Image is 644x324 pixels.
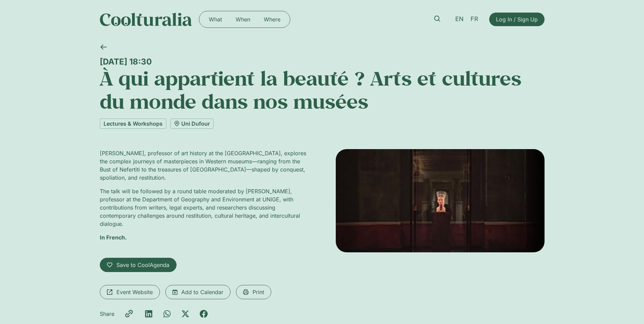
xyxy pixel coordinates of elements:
[496,15,538,23] span: Log In / Sign Up
[236,285,271,299] a: Print
[170,119,214,129] a: Uni Dufour
[116,288,153,296] span: Event Website
[100,119,166,129] a: Lectures & Workshops
[253,288,264,296] span: Print
[100,149,309,182] p: [PERSON_NAME], professor of art history at the [GEOGRAPHIC_DATA], explores the complex journeys o...
[100,67,545,113] h1: À qui appartient la beauté ? Arts et cultures du monde dans nos musées
[165,285,231,299] a: Add to Calendar
[257,14,287,25] a: Where
[471,16,478,23] span: FR
[100,234,127,241] strong: In French.
[452,14,467,24] a: EN
[200,310,208,318] div: Share on facebook
[100,57,545,67] div: [DATE] 18:30
[181,310,189,318] div: Share on x-twitter
[100,187,309,228] p: The talk will be followed by a round table moderated by [PERSON_NAME], professor at the Departmen...
[467,14,482,24] a: FR
[163,310,171,318] div: Share on whatsapp
[100,285,160,299] a: Event Website
[489,13,545,26] a: Log In / Sign Up
[181,288,223,296] span: Add to Calendar
[229,14,257,25] a: When
[116,261,169,269] span: Save to CoolAgenda
[100,310,114,318] p: Share
[145,310,153,318] div: Share on linkedin
[100,258,177,272] a: Save to CoolAgenda
[202,14,287,25] nav: Menu
[455,16,464,23] span: EN
[202,14,229,25] a: What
